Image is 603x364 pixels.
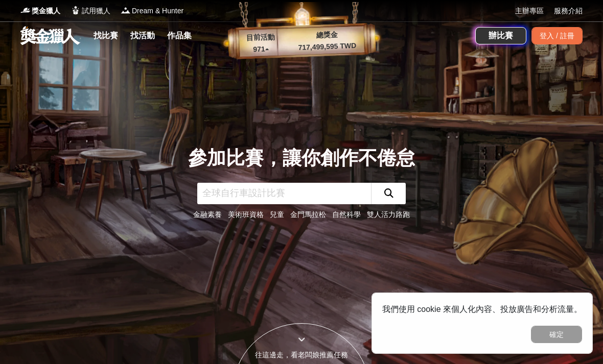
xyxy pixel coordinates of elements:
[163,29,196,43] a: 作品集
[132,6,183,16] span: Dream & Hunter
[121,5,131,15] img: Logo
[71,6,110,16] a: Logo試用獵人
[281,28,373,42] p: 總獎金
[71,5,81,15] img: Logo
[475,27,526,44] a: 辦比賽
[531,27,583,44] div: 登入 / 註冊
[290,210,326,219] a: 金門馬拉松
[332,210,361,219] a: 自然科學
[20,6,60,16] a: Logo獎金獵人
[240,32,281,44] p: 目前活動
[89,29,122,43] a: 找比賽
[281,40,374,54] p: 717,499,595 TWD
[193,210,222,219] a: 金融素養
[126,29,159,43] a: 找活動
[228,210,264,219] a: 美術班資格
[188,144,415,173] div: 參加比賽，讓你創作不倦怠
[32,6,60,16] span: 獎金獵人
[197,183,371,204] input: 全球自行車設計比賽
[554,6,583,16] a: 服務介紹
[270,210,284,219] a: 兒童
[531,326,582,343] button: 確定
[20,5,31,15] img: Logo
[515,6,544,16] a: 主辦專區
[367,210,410,219] a: 雙人活力路跑
[82,6,110,16] span: 試用獵人
[121,6,183,16] a: LogoDream & Hunter
[233,350,370,360] div: 往這邊走，看老闆娘推薦任務
[382,305,582,313] span: 我們使用 cookie 來個人化內容、投放廣告和分析流量。
[240,43,282,56] p: 971 ▴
